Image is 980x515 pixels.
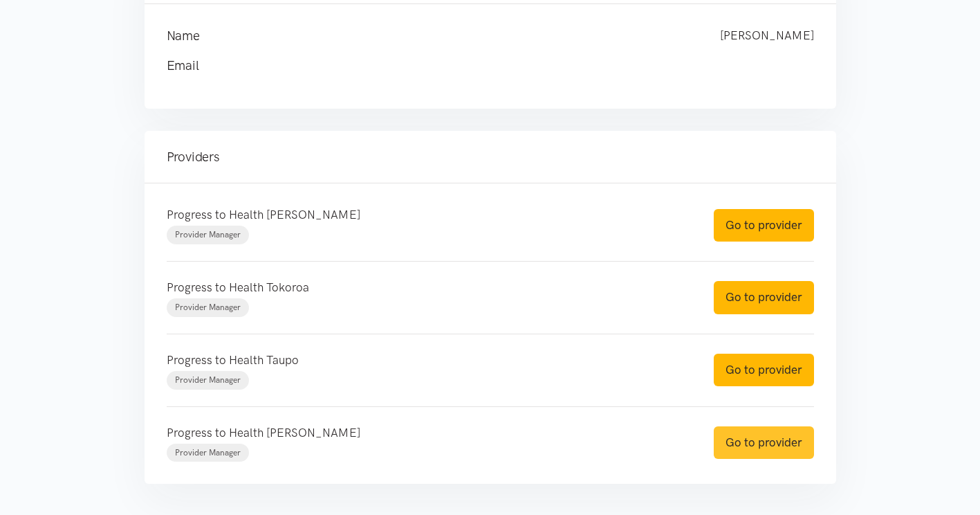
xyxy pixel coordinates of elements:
[175,302,241,312] span: Provider Manager
[175,230,241,240] span: Provider Manager
[167,351,686,370] p: Progress to Health Taupo
[167,147,814,167] h4: Providers
[175,448,241,458] span: Provider Manager
[167,206,686,224] p: Progress to Health [PERSON_NAME]
[167,56,786,75] h4: Email
[714,281,814,314] a: Go to provider
[714,426,814,459] a: Go to provider
[167,278,686,297] p: Progress to Health Tokoroa
[167,424,686,442] p: Progress to Health [PERSON_NAME]
[706,26,828,46] div: [PERSON_NAME]
[167,26,692,46] h4: Name
[175,375,241,385] span: Provider Manager
[714,209,814,242] a: Go to provider
[714,354,814,386] a: Go to provider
